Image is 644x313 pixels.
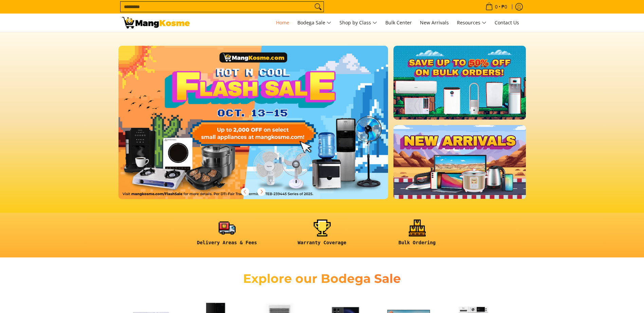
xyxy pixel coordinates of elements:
[278,220,366,251] a: <h6><strong>Warranty Coverage</strong></h6>
[495,19,519,26] span: Contact Us
[273,14,293,32] a: Home
[382,14,415,32] a: Bulk Center
[457,19,486,27] span: Resources
[420,19,449,26] span: New Arrivals
[294,14,335,32] a: Bodega Sale
[500,4,508,9] span: ₱0
[385,19,412,26] span: Bulk Center
[454,14,490,32] a: Resources
[373,220,461,251] a: <h6><strong>Bulk Ordering</strong></h6>
[417,14,452,32] a: New Arrivals
[313,2,324,12] button: Search
[197,14,522,32] nav: Main Menu
[483,3,509,11] span: •
[122,17,190,28] img: Mang Kosme: Your Home Appliances Warehouse Sale Partner!
[254,184,269,199] button: Next
[238,184,253,199] button: Previous
[336,14,381,32] a: Shop by Class
[224,271,421,286] h2: Explore our Bodega Sale
[297,19,331,27] span: Bodega Sale
[118,46,410,210] a: More
[339,19,377,27] span: Shop by Class
[491,14,522,32] a: Contact Us
[276,19,289,26] span: Home
[494,4,499,9] span: 0
[183,220,271,251] a: <h6><strong>Delivery Areas & Fees</strong></h6>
